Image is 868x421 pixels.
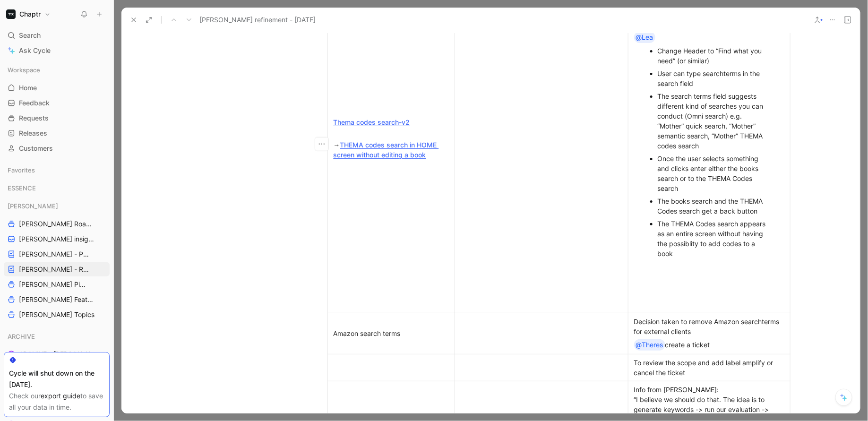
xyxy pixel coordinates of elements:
div: ARCHIVEARCHIVE - [PERSON_NAME] PipelineARCHIVE - Noa Pipeline [4,329,110,377]
a: Releases [4,126,110,140]
a: Feedback [4,96,110,110]
div: The books search and the THEMA Codes search get a back button [658,196,770,216]
span: [PERSON_NAME] - PLANNINGS [19,249,91,259]
a: [PERSON_NAME] - PLANNINGS [4,247,110,261]
div: Once the user selects something and clicks enter either the books search or to the THEMA Codes se... [658,154,770,193]
span: [PERSON_NAME] Features [19,295,97,304]
a: Home [4,81,110,95]
span: Feedback [19,98,50,108]
span: [PERSON_NAME] Roadmap - open items [19,219,94,229]
a: [PERSON_NAME] - REFINEMENTS [4,262,110,276]
a: Requests [4,111,110,125]
a: [PERSON_NAME] insights [4,232,110,246]
span: ESSENCE [8,183,36,193]
img: Chaptr [6,9,16,19]
div: Favorites [4,163,110,177]
div: The THEMA Codes search appears as an entire screen without having the possiblity to add codes to ... [658,219,770,258]
div: ESSENCE [4,181,110,198]
a: Thema codes search-v2 [334,118,410,126]
span: [PERSON_NAME] refinement - [DATE] [199,14,316,26]
div: User can type searchterms in the search field [658,69,770,88]
a: Ask Cycle [4,43,110,58]
a: export guide [41,392,80,400]
div: Search [4,28,110,43]
span: [PERSON_NAME] insights [19,234,96,244]
span: Requests [19,113,49,123]
div: Workspace [4,63,110,77]
span: Releases [19,129,47,138]
div: → [334,130,449,160]
a: [PERSON_NAME] Features [4,292,110,307]
div: Decision taken to remove Amazon searchterms for external clients [634,317,784,336]
div: To review the scope and add label amplify or cancel the ticket [634,358,784,378]
a: Customers [4,141,110,155]
a: [PERSON_NAME] Pipeline [4,277,110,292]
div: [PERSON_NAME] [4,199,110,213]
div: ARCHIVE [4,329,110,344]
div: @Theres [636,339,663,351]
span: Favorites [8,165,35,175]
div: ESSENCE [4,181,110,195]
a: ARCHIVE - [PERSON_NAME] Pipeline [4,347,110,361]
span: ARCHIVE [8,332,35,341]
a: [PERSON_NAME] Topics [4,308,110,322]
button: ChaptrChaptr [4,8,53,21]
span: Home [19,83,37,93]
span: [PERSON_NAME] - REFINEMENTS [19,265,92,274]
span: Search [19,30,41,41]
a: [PERSON_NAME] Roadmap - open items [4,217,110,231]
div: Cycle will shut down on the [DATE]. [9,368,104,390]
span: ARCHIVE - [PERSON_NAME] Pipeline [19,350,99,359]
div: The search terms field suggests different kind of searches you can conduct (Omni search) e.g. “Mo... [658,91,770,151]
span: [PERSON_NAME] Pipeline [19,280,88,289]
span: [PERSON_NAME] [8,201,58,211]
a: THEMA codes search in HOME screen without editing a book [334,141,439,159]
h1: Chaptr [19,10,41,18]
span: Workspace [8,65,40,75]
div: @Lea [636,32,653,43]
div: Amazon search terms [334,328,449,338]
div: Check our to save all your data in time. [9,390,104,413]
div: [PERSON_NAME][PERSON_NAME] Roadmap - open items[PERSON_NAME] insights[PERSON_NAME] - PLANNINGS[PE... [4,199,110,322]
div: Change Header to “Find what you need” (or similar) [658,46,770,66]
span: Customers [19,144,53,153]
span: Ask Cycle [19,45,51,56]
span: [PERSON_NAME] Topics [19,310,95,319]
div: create a ticket [634,339,784,351]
